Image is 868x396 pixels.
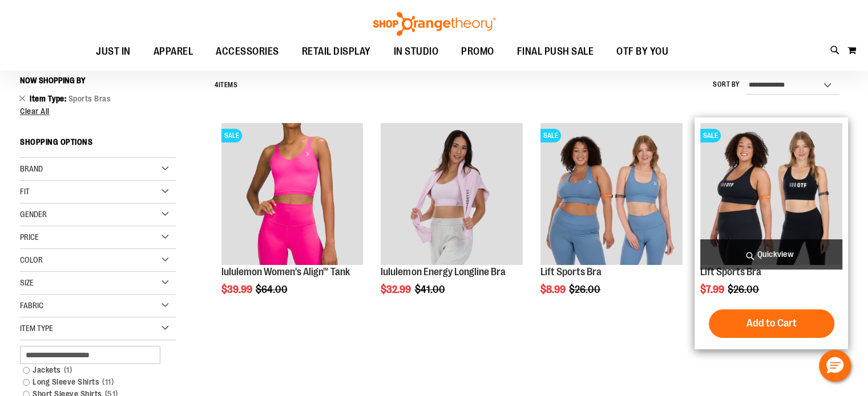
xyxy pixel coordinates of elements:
a: RETAIL DISPLAY [290,39,382,65]
span: 1 [61,364,75,376]
a: lululemon Energy Longline Bra [381,123,523,267]
span: FINAL PUSH SALE [517,39,594,64]
span: Brand [20,164,43,173]
span: Sports Bras [68,94,111,103]
button: Hello, have a question? Let’s chat. [819,350,851,382]
button: Now Shopping by [20,71,91,90]
button: Add to Cart [709,309,834,338]
img: Product image for lululemon Womens Align Tank [221,123,364,265]
span: Add to Cart [746,317,797,329]
img: Main of 2024 Covention Lift Sports Bra [540,123,683,265]
h2: Items [215,76,237,94]
a: FINAL PUSH SALE [506,39,605,65]
img: Main view of 2024 October Lift Sports Bra [700,123,842,265]
span: $26.00 [569,284,602,295]
span: Clear All [20,107,50,116]
span: APPAREL [154,39,193,64]
span: $7.99 [700,284,726,295]
span: $26.00 [728,284,761,295]
a: ACCESSORIES [204,39,290,65]
span: Item Type [20,324,53,333]
a: Jackets1 [17,364,167,376]
span: Gender [20,210,47,219]
span: Item Type [30,94,68,103]
img: Shop Orangetheory [372,12,497,36]
div: product [216,117,369,324]
a: Lift Sports Bra [540,266,601,277]
span: ACCESSORIES [216,39,279,64]
a: Lift Sports Bra [700,266,761,277]
span: Size [20,278,34,287]
span: Color [20,255,43,264]
a: OTF BY YOU [605,39,680,65]
strong: Shopping Options [20,132,176,158]
span: JUST IN [96,39,131,64]
span: RETAIL DISPLAY [302,39,371,64]
span: $64.00 [256,284,289,295]
span: PROMO [461,39,494,64]
a: Main view of 2024 October Lift Sports BraSALE [700,123,842,267]
a: Main of 2024 Covention Lift Sports BraSALE [540,123,683,267]
span: $39.99 [221,284,254,295]
a: JUST IN [84,39,142,65]
a: PROMO [450,39,506,65]
span: Fabric [20,301,43,310]
label: Sort By [713,80,740,89]
a: Quickview [700,239,842,270]
a: Long Sleeve Shirts11 [17,376,167,388]
span: SALE [221,129,242,142]
a: Clear All [20,107,176,115]
img: lululemon Energy Longline Bra [381,123,523,265]
span: 4 [215,81,219,89]
span: Price [20,232,39,242]
a: APPAREL [142,39,205,64]
span: $32.99 [381,284,413,295]
div: product [695,117,848,349]
span: $8.99 [540,284,567,295]
span: IN STUDIO [394,39,439,64]
span: Fit [20,187,30,196]
span: SALE [540,129,561,142]
span: $41.00 [414,284,446,295]
div: product [535,117,688,324]
span: OTF BY YOU [616,39,668,64]
span: 11 [99,376,116,388]
a: Product image for lululemon Womens Align TankSALE [221,123,364,267]
a: lululemon Energy Longline Bra [381,266,505,277]
span: SALE [700,129,721,142]
a: lululemon Women's Align™ Tank [221,266,350,277]
a: IN STUDIO [382,39,450,65]
div: product [375,117,528,324]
